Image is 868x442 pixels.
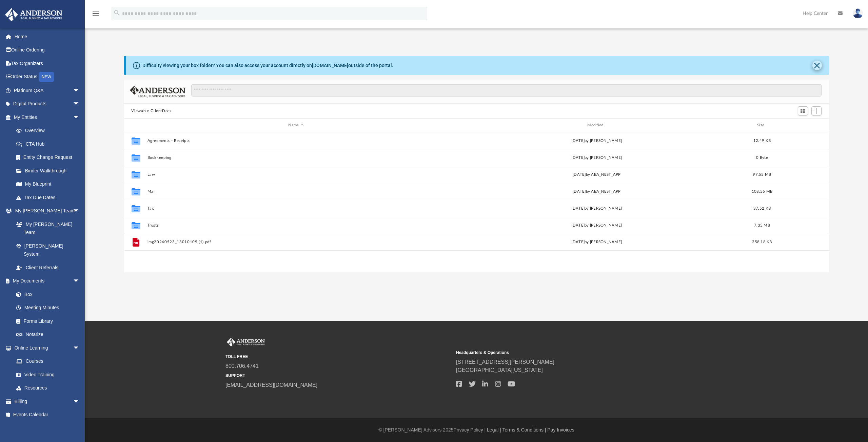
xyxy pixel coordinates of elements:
button: Add [811,106,822,116]
a: [STREET_ADDRESS][PERSON_NAME] [456,359,554,365]
span: arrow_drop_down [73,341,86,355]
button: Bookkeeping [147,155,445,160]
small: TOLL FREE [225,354,451,360]
a: Tax Due Dates [9,191,90,204]
a: My [PERSON_NAME] Team [9,217,83,239]
a: Platinum Q&Aarrow_drop_down [5,84,90,97]
div: id [778,122,826,128]
a: Tax Organizers [5,57,90,70]
span: 97.55 MB [753,173,771,176]
div: [DATE] by [PERSON_NAME] [448,155,746,161]
input: Search files and folders [191,84,821,97]
div: [DATE] by [PERSON_NAME] [448,239,746,245]
button: Viewable-ClientDocs [131,108,171,114]
a: Overview [9,124,90,138]
a: Resources [9,381,86,395]
img: User Pic [853,8,863,18]
a: Courses [9,355,86,368]
span: 258.18 KB [752,240,772,244]
a: Legal | [487,427,501,433]
span: arrow_drop_down [73,110,86,124]
a: Binder Walkthrough [9,164,90,177]
a: My Documentsarrow_drop_down [5,274,86,288]
button: Mail [147,189,445,194]
a: Notarize [9,328,86,341]
a: Privacy Policy | [454,427,486,433]
span: arrow_drop_down [73,97,86,111]
span: 12.49 KB [753,139,770,143]
a: [GEOGRAPHIC_DATA][US_STATE] [456,367,543,373]
a: Online Learningarrow_drop_down [5,341,86,355]
img: Anderson Advisors Platinum Portal [225,338,266,346]
div: id [127,122,144,128]
div: [DATE] by ABA_NEST_APP [448,172,746,178]
i: menu [92,9,100,18]
a: menu [92,13,100,18]
a: [EMAIL_ADDRESS][DOMAIN_NAME] [225,382,317,388]
a: Pay Invoices [547,427,574,433]
a: Video Training [9,368,83,381]
a: [DOMAIN_NAME] [312,63,348,68]
span: arrow_drop_down [73,84,86,98]
span: 108.56 MB [751,190,772,193]
button: Close [812,61,822,70]
a: My Blueprint [9,177,86,191]
div: Name [147,122,445,128]
span: arrow_drop_down [73,274,86,288]
div: Size [748,122,775,128]
div: grid [124,132,829,272]
button: img20240523_13010109 (1).pdf [147,240,445,244]
small: Headquarters & Operations [456,350,682,356]
button: Tax [147,206,445,211]
a: Online Ordering [5,43,90,57]
a: Entity Change Request [9,151,90,164]
button: Agreements - Receipts [147,139,445,143]
a: Digital Productsarrow_drop_down [5,97,90,111]
a: My [PERSON_NAME] Teamarrow_drop_down [5,204,86,218]
div: [DATE] by ABA_NEST_APP [448,189,746,195]
a: Billingarrow_drop_down [5,395,90,408]
div: © [PERSON_NAME] Advisors 2025 [85,426,868,434]
a: Order StatusNEW [5,70,90,84]
img: Anderson Advisors Platinum Portal [3,8,64,21]
span: 7.35 MB [754,224,770,227]
a: Box [9,288,83,301]
i: search [113,9,121,17]
div: Difficulty viewing your box folder? You can also access your account directly on outside of the p... [142,62,393,69]
button: Switch to Grid View [798,106,808,116]
a: [PERSON_NAME] System [9,239,86,261]
button: Trusts [147,223,445,228]
a: Terms & Conditions | [502,427,546,433]
a: Forms Library [9,314,83,328]
a: Home [5,30,90,43]
div: Modified [448,122,745,128]
div: [DATE] by [PERSON_NAME] [448,206,746,212]
div: [DATE] by [PERSON_NAME] [448,223,746,229]
div: NEW [39,72,54,82]
a: CTA Hub [9,137,90,151]
a: Client Referrals [9,261,86,274]
a: 800.706.4741 [225,363,259,369]
small: SUPPORT [225,373,451,379]
a: My Entitiesarrow_drop_down [5,110,90,124]
a: Meeting Minutes [9,301,86,315]
a: Events Calendar [5,408,90,422]
span: 37.52 KB [753,207,770,210]
div: [DATE] by [PERSON_NAME] [448,138,746,144]
span: 0 Byte [756,156,768,160]
span: arrow_drop_down [73,395,86,408]
button: Law [147,172,445,177]
span: arrow_drop_down [73,204,86,218]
